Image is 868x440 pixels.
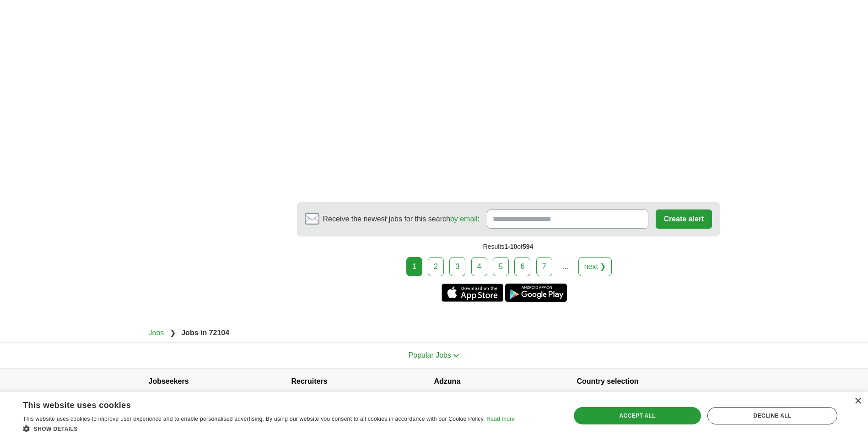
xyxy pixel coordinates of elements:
[449,257,465,276] a: 3
[471,257,487,276] a: 4
[170,329,176,337] span: ❯
[504,243,517,250] span: 1-10
[574,407,701,424] div: Accept all
[536,257,552,276] a: 7
[409,351,451,359] span: Popular Jobs
[578,257,612,276] a: next ❯
[297,236,720,257] div: Results of
[428,257,444,276] a: 2
[34,426,78,432] span: Show details
[656,209,712,229] button: Create alert
[707,407,837,424] div: Decline all
[854,398,861,405] div: Close
[556,258,574,276] div: ...
[442,284,503,302] a: Get the iPhone app
[486,416,515,422] a: Read more, opens a new window
[406,257,422,276] div: 1
[23,416,485,422] span: This website uses cookies to improve user experience and to enable personalised advertising. By u...
[450,215,478,223] a: by email
[505,284,567,302] a: Get the Android app
[181,329,229,337] strong: Jobs in 72104
[523,243,533,250] span: 594
[514,257,530,276] a: 6
[323,214,480,225] span: Receive the newest jobs for this search :
[149,329,164,337] a: Jobs
[23,397,492,411] div: This website uses cookies
[577,369,720,394] h4: Country selection
[493,257,509,276] a: 5
[23,424,515,433] div: Show details
[453,354,459,358] img: toggle icon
